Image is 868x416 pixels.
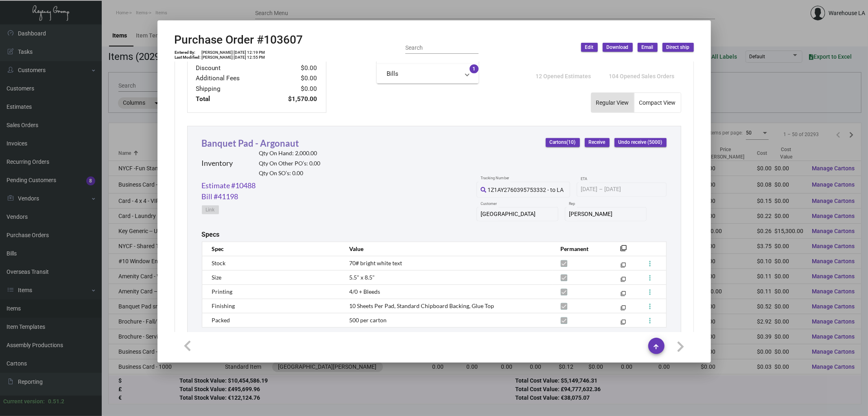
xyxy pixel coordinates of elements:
span: Undo receive (5000) [619,139,662,146]
td: $0.00 [269,63,318,73]
span: (10) [567,140,576,145]
span: 12 Opened Estimates [536,73,591,79]
mat-icon: filter_none [621,293,626,298]
td: Last Modified: [175,55,201,60]
span: Size [212,274,222,281]
span: Direct ship [667,44,690,51]
h2: Specs [202,231,220,238]
span: Link [206,207,215,214]
span: Receive [589,139,606,146]
button: Receive [585,138,610,147]
a: Bill #41198 [202,191,238,202]
mat-icon: filter_none [621,307,626,312]
h2: Qty On Hand: 2,000.00 [259,150,321,157]
th: Value [341,242,552,256]
span: – [599,186,603,193]
h2: Qty On Other PO’s: 0.00 [259,160,321,167]
span: Email [642,44,654,51]
span: Download [607,44,629,51]
th: Spec [202,242,341,256]
button: 104 Opened Sales Orders [603,69,681,84]
div: 0.51.2 [48,397,64,406]
span: Finishing [212,302,235,309]
mat-panel-title: Bills [387,69,459,79]
span: Packed [212,317,230,324]
span: Cartons [550,139,576,146]
span: 10 Sheets Per Pad, Standard Chipboard Backing, Glue Top [349,302,494,309]
td: Additional Fees [196,73,269,84]
a: Banquet Pad - Argonaut [202,138,300,149]
td: [PERSON_NAME] [DATE] 12:19 PM [201,50,266,55]
mat-expansion-panel-header: Bills [377,64,479,84]
span: 1Z1AY2760395753332 - to LA [488,187,564,193]
span: 104 Opened Sales Orders [609,73,675,79]
td: $0.00 [269,73,318,84]
button: Cartons(10) [546,138,580,147]
span: 5.5" x 8.5" [349,274,375,281]
input: End date [604,186,643,193]
mat-icon: filter_none [621,247,627,254]
button: Undo receive (5000) [614,138,667,147]
span: Edit [585,44,594,51]
span: 4/0 + Bleeds [349,288,380,295]
a: Estimate #10488 [202,180,256,191]
h2: Qty On SO’s: 0.00 [259,170,321,177]
td: [PERSON_NAME] [DATE] 12:55 PM [201,55,266,60]
button: Direct ship [662,43,694,52]
mat-icon: filter_none [621,278,626,284]
button: Compact View [634,93,681,112]
button: Download [603,43,633,52]
th: Permanent [553,242,608,256]
span: Printing [212,288,233,295]
td: Entered By: [175,50,201,55]
mat-icon: filter_none [621,321,626,326]
td: Total [196,94,269,104]
h2: Purchase Order #103607 [175,33,303,47]
button: Edit [581,43,598,52]
td: $0.00 [269,84,318,94]
button: Regular View [591,93,634,112]
h2: Inventory [202,159,233,168]
button: 12 Opened Estimates [529,69,598,84]
span: Stock [212,260,226,266]
button: Email [638,43,658,52]
span: 70# bright white text [349,260,402,266]
td: Discount [196,63,269,73]
input: Start date [581,186,597,193]
td: $1,570.00 [269,94,318,104]
button: Link [202,205,219,214]
mat-icon: filter_none [621,264,626,269]
span: 500 per carton [349,317,387,324]
div: Current version: [3,397,45,406]
td: Shipping [196,84,269,94]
